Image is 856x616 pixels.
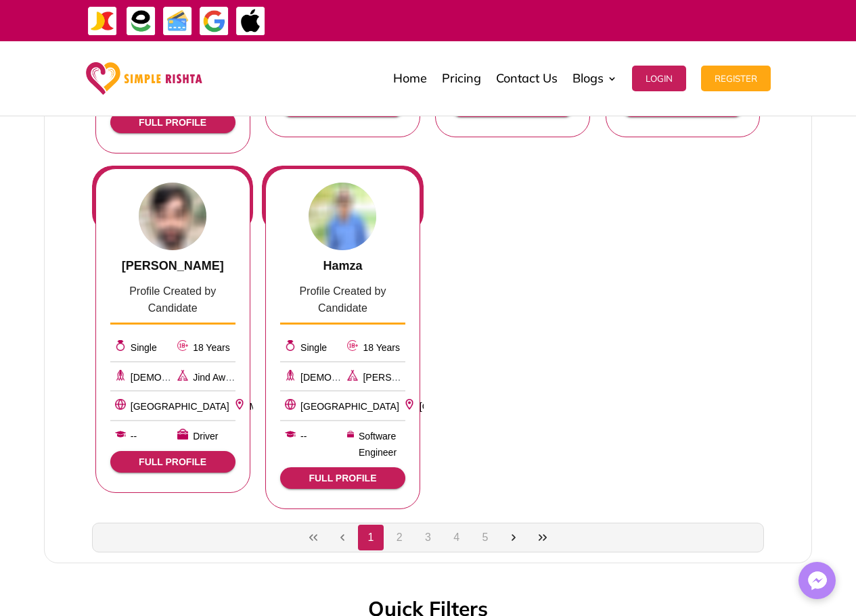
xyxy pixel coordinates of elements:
button: FULL PROFILE [110,112,235,133]
span: [GEOGRAPHIC_DATA] [300,401,399,412]
button: FULL PROFILE [280,467,405,489]
span: [PERSON_NAME] [363,372,441,383]
button: Page 4 [444,525,470,550]
span: -- [300,429,307,445]
span: Hamza [323,259,362,273]
a: Pricing [442,45,481,112]
a: Contact Us [496,45,558,112]
button: Login [632,66,686,91]
span: FULL PROFILE [121,117,225,128]
img: Credit Cards [162,6,193,37]
button: Page 5 [472,525,498,550]
span: [DEMOGRAPHIC_DATA] [300,372,407,383]
a: Blogs [572,45,617,112]
a: Register [701,45,771,112]
span: Multan [250,401,278,412]
img: GooglePay-icon [199,6,229,37]
a: Home [393,45,427,112]
img: Aea411ivrsJ5AAAAAElFTkSuQmCC [139,183,206,250]
button: Page 3 [415,525,441,550]
span: -- [131,429,137,445]
span: 18 Years [363,342,400,353]
img: EasyPaisa-icon [126,6,156,37]
span: FULL PROFILE [291,473,395,483]
button: FULL PROFILE [110,451,235,473]
span: Single [300,342,327,353]
button: Page 1 [358,525,384,550]
span: Driver [193,429,218,445]
button: Page 2 [386,525,412,550]
button: Next Page [501,525,526,550]
img: t4LP+LxHdzhyv9rgBAAAAAElFTkSuQmCC [309,183,376,250]
span: [GEOGRAPHIC_DATA] [131,401,229,412]
span: [DEMOGRAPHIC_DATA] [131,372,237,383]
span: Software Engineer [359,429,405,461]
img: JazzCash-icon [87,6,118,37]
span: Profile Created by Candidate [129,285,216,314]
span: Profile Created by Candidate [299,285,386,314]
span: [PERSON_NAME] [122,259,224,273]
button: Register [701,66,771,91]
span: Single [131,342,157,353]
button: Last Page [530,525,556,550]
span: Jind Awan [193,372,236,383]
span: [GEOGRAPHIC_DATA] [420,401,518,412]
img: Messenger [804,567,831,594]
a: Login [632,45,686,112]
img: ApplePay-icon [235,6,266,37]
span: 18 Years [193,342,230,353]
span: FULL PROFILE [121,456,225,467]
